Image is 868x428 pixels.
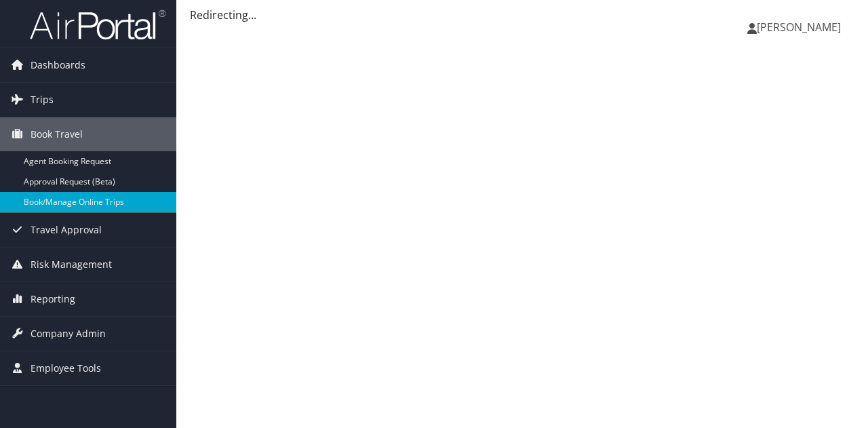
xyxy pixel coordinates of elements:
[31,317,106,351] span: Company Admin
[190,7,854,23] div: Redirecting...
[757,20,841,35] span: [PERSON_NAME]
[31,248,112,281] span: Risk Management
[31,48,85,82] span: Dashboards
[31,351,101,385] span: Employee Tools
[30,9,165,41] img: airportal-logo.png
[31,282,75,316] span: Reporting
[31,213,102,247] span: Travel Approval
[31,117,83,151] span: Book Travel
[747,7,854,47] a: [PERSON_NAME]
[31,83,54,117] span: Trips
